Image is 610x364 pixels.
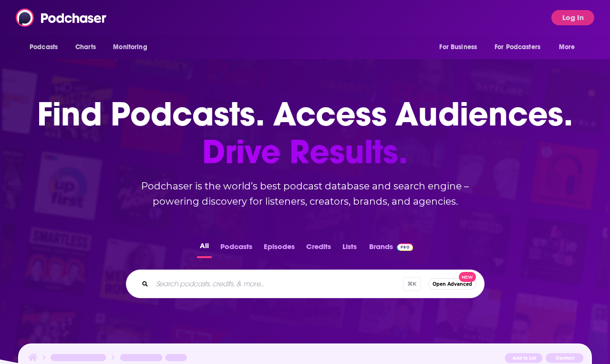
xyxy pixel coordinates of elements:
[552,38,587,56] button: open menu
[69,38,102,56] a: Charts
[403,277,421,291] span: ⌘ K
[197,239,212,258] button: All
[37,133,573,171] span: Drive Results.
[75,41,96,54] span: Charts
[152,276,403,291] input: Search podcasts, credits, & more...
[340,239,360,258] button: Lists
[559,41,575,54] span: More
[303,239,334,258] button: Credits
[551,10,594,25] button: Log In
[113,41,147,54] span: Monitoring
[37,95,573,171] h1: Find Podcasts. Access Audiences.
[23,38,70,56] button: open menu
[114,178,496,209] h2: Podchaser is the world’s best podcast database and search engine – powering discovery for listene...
[261,239,298,258] button: Episodes
[495,41,540,54] span: For Podcasters
[459,272,476,282] span: New
[30,41,58,54] span: Podcasts
[369,239,414,258] a: BrandsPodchaser Pro
[397,243,414,251] img: Podchaser Pro
[16,9,107,27] img: Podchaser - Follow, Share and Rate Podcasts
[126,270,485,298] div: Search podcasts, credits, & more...
[106,38,159,56] button: open menu
[217,239,255,258] button: Podcasts
[433,281,472,287] span: Open Advanced
[439,41,477,54] span: For Business
[428,278,476,290] button: Open AdvancedNew
[488,38,554,56] button: open menu
[433,38,489,56] button: open menu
